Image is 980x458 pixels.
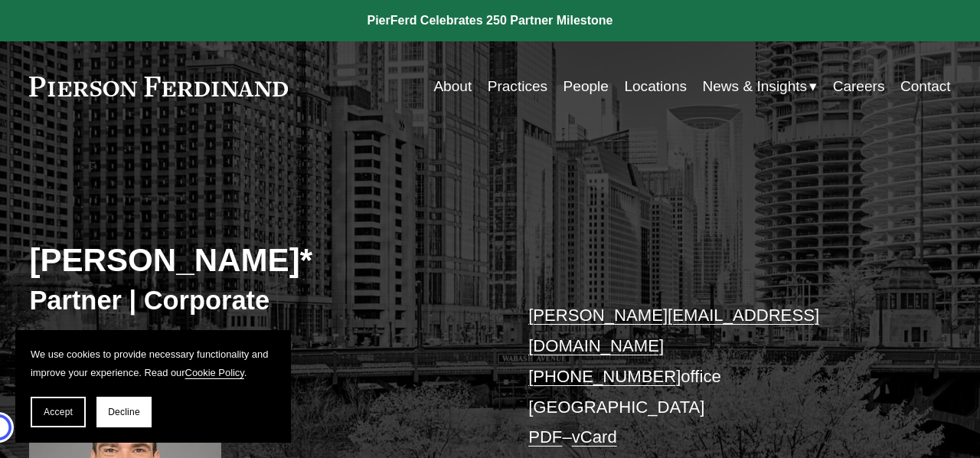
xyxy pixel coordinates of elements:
[31,397,86,427] button: Accept
[528,367,681,386] a: [PHONE_NUMBER]
[44,407,73,417] span: Accept
[108,407,140,417] span: Decline
[528,300,912,453] p: office [GEOGRAPHIC_DATA] –
[572,427,617,447] a: vCard
[702,72,817,101] a: folder dropdown
[15,330,291,443] section: Cookie banner
[29,284,490,317] h3: Partner | Corporate
[563,72,609,101] a: People
[185,367,244,378] a: Cookie Policy
[528,306,819,355] a: [PERSON_NAME][EMAIL_ADDRESS][DOMAIN_NAME]
[900,72,951,101] a: Contact
[833,72,885,101] a: Careers
[488,72,547,101] a: Practices
[433,72,472,101] a: About
[702,74,807,100] span: News & Insights
[31,345,276,381] p: We use cookies to provide necessary functionality and improve your experience. Read our .
[624,72,687,101] a: Locations
[29,240,490,280] h2: [PERSON_NAME]*
[96,397,152,427] button: Decline
[528,427,562,447] a: PDF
